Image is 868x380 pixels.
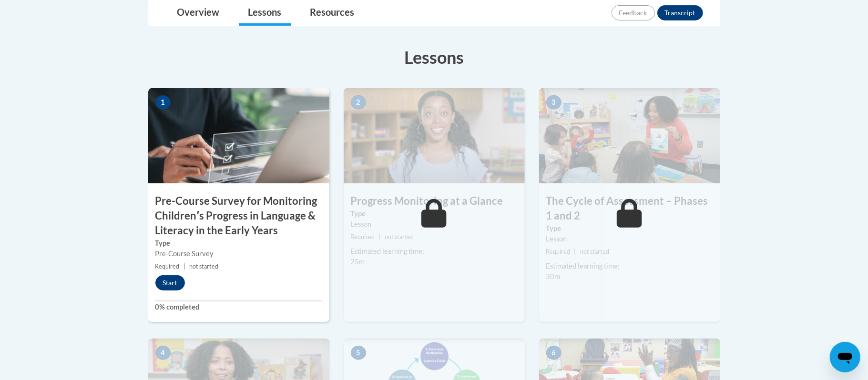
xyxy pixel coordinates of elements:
h3: Lessons [148,45,720,69]
span: | [379,233,381,240]
a: Lessons [239,0,291,26]
label: 0% completed [155,302,322,312]
span: not started [189,263,218,270]
div: Lesson [546,234,713,244]
span: not started [580,248,609,255]
iframe: Button to launch messaging window [830,342,860,372]
img: Course Image [539,88,720,183]
span: 6 [546,346,562,360]
h3: Pre-Course Survey for Monitoring Childrenʹs Progress in Language & Literacy in the Early Years [148,194,329,238]
button: Start [155,275,185,290]
span: Required [546,248,571,255]
div: Estimated learning time: [546,261,713,271]
button: Transcript [657,5,703,20]
img: Course Image [148,88,329,183]
h3: Progress Monitoring at a Glance [344,194,525,209]
span: | [184,263,185,270]
label: Type [546,223,713,234]
span: 25m [351,258,365,266]
span: | [574,248,576,255]
h3: The Cycle of Assessment – Phases 1 and 2 [539,194,720,223]
span: 4 [155,346,171,360]
span: Required [155,263,180,270]
span: not started [385,233,414,240]
img: Course Image [344,88,525,183]
span: 5 [351,346,366,360]
label: Type [351,209,518,219]
button: Feedback [612,5,655,20]
div: Pre-Course Survey [155,249,322,259]
a: Overview [168,0,229,26]
span: 2 [351,95,366,110]
a: Resources [301,0,364,26]
span: Required [351,233,375,240]
span: 1 [155,95,171,110]
span: 3 [546,95,562,110]
div: Lesson [351,219,518,230]
label: Type [155,238,322,249]
span: 30m [546,272,561,280]
div: Estimated learning time: [351,246,518,257]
